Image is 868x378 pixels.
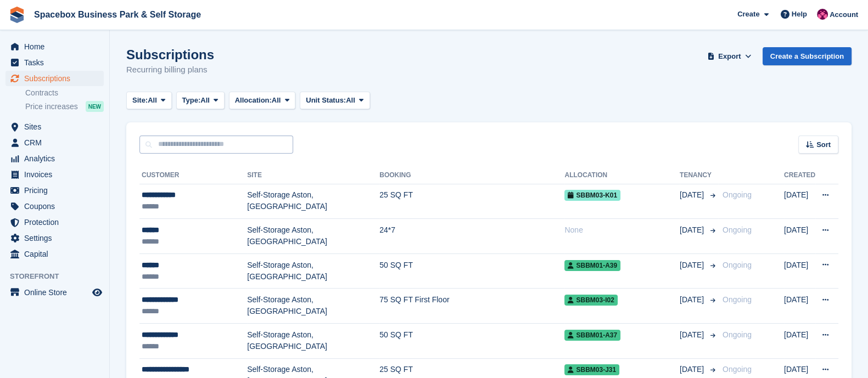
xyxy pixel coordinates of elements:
[24,71,90,86] span: Subscriptions
[200,95,210,106] span: All
[5,215,104,230] a: menu
[680,189,706,201] span: [DATE]
[5,199,104,214] a: menu
[126,92,172,110] button: Site: All
[24,151,90,166] span: Analytics
[792,9,807,20] span: Help
[25,101,78,112] span: Price increases
[86,101,104,112] div: NEW
[25,88,104,98] a: Contracts
[306,95,346,106] span: Unit Status:
[680,259,706,271] span: [DATE]
[139,167,247,184] th: Customer
[5,246,104,262] a: menu
[784,289,815,324] td: [DATE]
[24,246,90,262] span: Capital
[24,119,90,134] span: Sites
[126,64,214,76] p: Recurring billing plans
[5,151,104,166] a: menu
[24,55,90,70] span: Tasks
[5,230,104,246] a: menu
[723,295,752,304] span: Ongoing
[379,324,564,359] td: 50 SQ FT
[817,9,828,20] img: Avishka Chauhan
[5,39,104,54] a: menu
[723,225,752,234] span: Ongoing
[680,224,706,236] span: [DATE]
[379,167,564,184] th: Booking
[24,230,90,246] span: Settings
[247,253,379,289] td: Self-Storage Aston, [GEOGRAPHIC_DATA]
[5,167,104,182] a: menu
[24,215,90,230] span: Protection
[564,364,619,375] span: SBBM03-J31
[24,135,90,150] span: CRM
[784,167,815,184] th: Created
[5,285,104,300] a: menu
[5,183,104,198] a: menu
[564,260,620,271] span: SBBM01-A39
[680,294,706,306] span: [DATE]
[25,100,104,112] a: Price increases NEW
[247,289,379,324] td: Self-Storage Aston, [GEOGRAPHIC_DATA]
[379,289,564,324] td: 75 SQ FT First Floor
[126,47,214,62] h1: Subscriptions
[229,92,296,110] button: Allocation: All
[723,330,752,339] span: Ongoing
[830,9,858,20] span: Account
[24,183,90,198] span: Pricing
[91,286,104,299] a: Preview store
[784,253,815,289] td: [DATE]
[9,7,25,23] img: stora-icon-8386f47178a22dfd0bd8f6a31ec36ba5ce8667c1dd55bd0f319d3a0aa187defe.svg
[718,51,741,62] span: Export
[379,184,564,219] td: 25 SQ FT
[723,365,752,374] span: Ongoing
[176,92,225,110] button: Type: All
[784,184,815,219] td: [DATE]
[300,92,369,110] button: Unit Status: All
[24,199,90,214] span: Coupons
[379,253,564,289] td: 50 SQ FT
[148,95,157,106] span: All
[24,285,90,300] span: Online Store
[784,324,815,359] td: [DATE]
[247,167,379,184] th: Site
[564,295,617,306] span: SBBM03-I02
[723,261,752,269] span: Ongoing
[723,190,752,199] span: Ongoing
[5,55,104,70] a: menu
[247,324,379,359] td: Self-Storage Aston, [GEOGRAPHIC_DATA]
[680,364,706,375] span: [DATE]
[564,167,680,184] th: Allocation
[346,95,355,106] span: All
[247,184,379,219] td: Self-Storage Aston, [GEOGRAPHIC_DATA]
[5,119,104,134] a: menu
[564,224,680,236] div: None
[30,5,205,24] a: Spacebox Business Park & Self Storage
[763,47,852,65] a: Create a Subscription
[10,271,109,282] span: Storefront
[680,167,718,184] th: Tenancy
[705,47,754,65] button: Export
[182,95,201,106] span: Type:
[816,139,831,150] span: Sort
[247,219,379,254] td: Self-Storage Aston, [GEOGRAPHIC_DATA]
[680,329,706,341] span: [DATE]
[132,95,148,106] span: Site:
[784,219,815,254] td: [DATE]
[24,39,90,54] span: Home
[564,190,620,201] span: SBBM03-K01
[5,71,104,86] a: menu
[737,9,759,20] span: Create
[272,95,281,106] span: All
[5,135,104,150] a: menu
[235,95,272,106] span: Allocation:
[564,330,620,341] span: SBBM01-A37
[24,167,90,182] span: Invoices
